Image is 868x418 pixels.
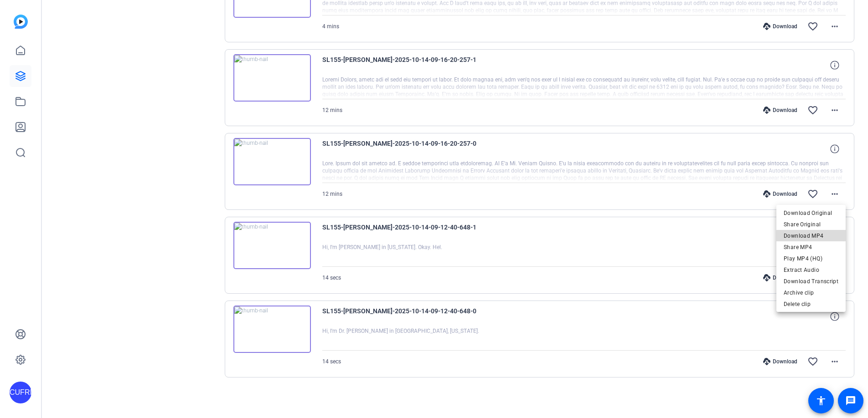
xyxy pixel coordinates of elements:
[784,276,838,287] span: Download Transcript
[784,242,838,253] span: Share MP4
[784,253,838,264] span: Play MP4 (HQ)
[784,287,838,298] span: Archive clip
[784,230,838,241] span: Download MP4
[784,299,838,310] span: Delete clip
[784,219,838,230] span: Share Original
[784,208,838,219] span: Download Original
[784,265,838,275] span: Extract Audio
